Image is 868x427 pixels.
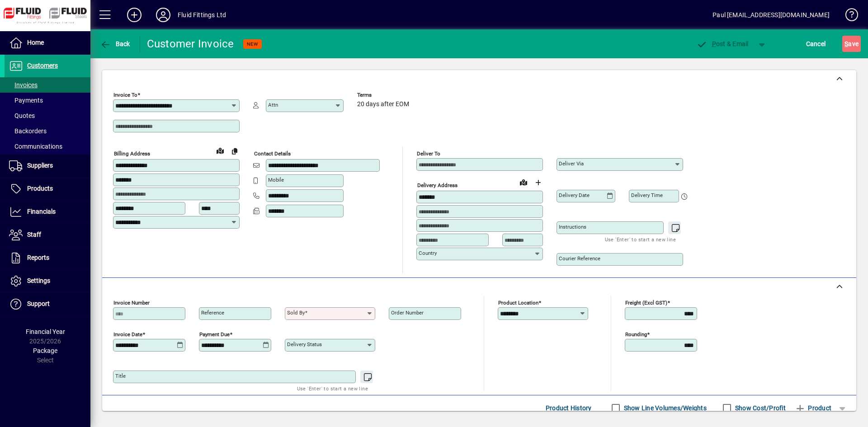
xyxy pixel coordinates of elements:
mat-label: Attn [268,102,278,108]
a: Home [5,32,90,54]
mat-label: Country [419,250,437,256]
mat-label: Rounding [625,331,647,338]
span: Financial Year [26,328,65,335]
button: Back [98,36,132,52]
span: Suppliers [27,162,53,169]
span: Financials [27,208,56,215]
button: Copy to Delivery address [227,144,242,158]
button: Post & Email [692,36,753,52]
a: Support [5,293,90,315]
mat-label: Invoice To [113,92,137,98]
a: Invoices [5,77,90,93]
span: Support [27,300,50,307]
a: View on map [516,175,531,189]
button: Product [790,400,836,416]
mat-label: Delivery status [287,341,322,347]
span: P [712,40,716,47]
button: Add [120,7,149,23]
mat-label: Courier Reference [559,255,600,262]
mat-label: Sold by [287,310,305,316]
mat-label: Payment due [199,331,230,338]
a: Backorders [5,123,90,139]
span: Invoices [9,81,38,89]
span: Quotes [9,112,35,119]
mat-label: Invoice date [113,331,142,338]
span: Cancel [806,37,826,51]
mat-label: Product location [498,300,538,306]
button: Cancel [804,36,828,52]
button: Save [842,36,861,52]
div: Paul [EMAIL_ADDRESS][DOMAIN_NAME] [712,8,830,22]
mat-label: Title [115,373,126,379]
span: Product History [546,401,592,415]
span: Back [100,40,130,47]
a: Quotes [5,108,90,123]
div: Fluid Fittings Ltd [178,8,226,22]
a: View on map [213,143,227,158]
button: Product History [542,400,595,416]
mat-label: Reference [201,310,224,316]
span: Home [27,39,44,46]
mat-label: Order number [391,310,424,316]
mat-label: Freight (excl GST) [625,300,667,306]
span: Payments [9,97,43,104]
a: Settings [5,270,90,292]
span: Product [795,401,831,415]
span: ost & Email [696,40,749,47]
span: Package [33,347,57,354]
a: Knowledge Base [839,2,857,31]
span: Terms [357,92,411,98]
span: Staff [27,231,41,238]
a: Payments [5,93,90,108]
span: S [844,40,848,47]
a: Products [5,178,90,200]
a: Communications [5,139,90,154]
mat-label: Instructions [559,224,586,230]
span: Settings [27,277,50,284]
span: NEW [247,41,258,47]
a: Reports [5,247,90,269]
mat-label: Deliver To [417,150,440,157]
a: Staff [5,224,90,246]
span: Backorders [9,127,47,135]
app-page-header-button: Back [90,36,140,52]
a: Suppliers [5,155,90,177]
mat-label: Deliver via [559,160,584,167]
span: Reports [27,254,49,261]
mat-label: Mobile [268,177,284,183]
mat-label: Delivery date [559,192,590,198]
label: Show Line Volumes/Weights [622,404,707,413]
mat-label: Invoice number [113,300,150,306]
button: Profile [149,7,178,23]
mat-hint: Use 'Enter' to start a new line [605,234,676,244]
span: Products [27,185,53,192]
mat-label: Delivery time [631,192,663,198]
button: Choose address [531,175,545,190]
div: Customer Invoice [147,37,234,51]
span: ave [844,37,859,51]
label: Show Cost/Profit [733,404,786,413]
a: Financials [5,201,90,223]
mat-hint: Use 'Enter' to start a new line [297,383,368,394]
span: 20 days after EOM [357,101,409,108]
span: Communications [9,143,62,150]
span: Customers [27,62,58,69]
